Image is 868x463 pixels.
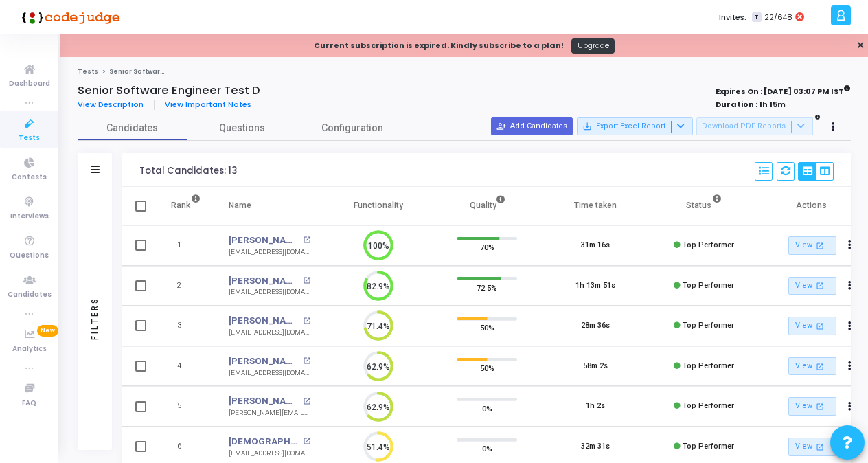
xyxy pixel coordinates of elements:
div: Total Candidates: 13 [139,166,237,177]
a: View [788,357,836,376]
a: [PERSON_NAME] [229,234,299,247]
span: FAQ [22,398,36,409]
span: Analytics [12,343,47,355]
a: Tests [78,67,98,76]
mat-icon: open_in_new [814,361,826,372]
mat-icon: person_add_alt [496,122,506,131]
div: 28m 36s [581,320,610,332]
mat-icon: open_in_new [303,398,310,405]
div: Name [229,198,251,213]
td: 3 [157,306,215,346]
nav: breadcrumb [78,67,851,76]
a: [DEMOGRAPHIC_DATA][PERSON_NAME] [229,435,299,449]
a: View Description [78,100,155,109]
a: [PERSON_NAME] [229,394,299,408]
td: 4 [157,346,215,387]
span: 50% [480,361,494,375]
button: Actions [841,236,860,256]
div: 1h 13m 51s [575,280,615,292]
div: Filters [89,242,101,394]
button: Download PDF Reports [696,117,813,135]
span: New [37,325,58,337]
a: View [788,397,836,416]
span: Top Performer [683,361,734,370]
a: View [788,317,836,335]
strong: Expires On : [DATE] 03:07 PM IST [716,82,851,98]
span: 0% [482,401,492,415]
th: Rank [157,187,215,225]
a: ✕ [856,38,865,53]
a: View [788,236,836,255]
div: 58m 2s [583,361,608,372]
div: [EMAIL_ADDRESS][DOMAIN_NAME] [229,368,310,379]
span: Candidates [8,289,52,301]
div: 32m 31s [581,441,610,453]
button: Actions [841,317,860,336]
button: Add Candidates [491,117,573,135]
span: Top Performer [683,442,734,451]
div: [EMAIL_ADDRESS][DOMAIN_NAME] [229,247,310,258]
span: Configuration [321,121,383,135]
a: [PERSON_NAME] [229,274,299,288]
span: T [752,12,761,23]
div: Time taken [574,198,617,213]
mat-icon: open_in_new [303,277,310,284]
mat-icon: open_in_new [814,441,826,453]
span: 0% [482,442,492,455]
button: Actions [841,276,860,295]
span: View Important Notes [165,99,251,110]
mat-icon: open_in_new [303,438,310,445]
span: Questions [10,250,49,262]
a: View [788,277,836,295]
span: Tests [19,133,40,144]
div: [EMAIL_ADDRESS][DOMAIN_NAME] [229,449,310,459]
div: View Options [798,162,834,181]
span: 72.5% [477,280,497,294]
mat-icon: open_in_new [814,240,826,251]
span: Top Performer [683,401,734,410]
span: Interviews [10,211,49,223]
span: Contests [12,172,47,183]
span: Senior Software Engineer Test D [109,67,221,76]
td: 1 [157,225,215,266]
span: Candidates [78,121,187,135]
span: Top Performer [683,281,734,290]
div: [PERSON_NAME][EMAIL_ADDRESS][DOMAIN_NAME] [229,408,310,418]
th: Status [650,187,758,225]
button: Actions [841,397,860,416]
a: View [788,438,836,456]
span: Top Performer [683,240,734,249]
span: View Description [78,99,144,110]
th: Functionality [324,187,433,225]
a: View Important Notes [155,100,262,109]
td: 5 [157,386,215,427]
div: Current subscription is expired. Kindly subscribe to a plan! [314,40,564,52]
div: 1h 2s [586,400,605,412]
span: Questions [187,121,297,135]
button: Export Excel Report [577,117,693,135]
span: Top Performer [683,321,734,330]
mat-icon: save_alt [582,122,592,131]
span: Dashboard [9,78,50,90]
td: 2 [157,266,215,306]
th: Actions [758,187,867,225]
mat-icon: open_in_new [814,280,826,291]
div: [EMAIL_ADDRESS][DOMAIN_NAME] [229,328,310,338]
span: 22/648 [764,12,792,23]
h4: Senior Software Engineer Test D [78,84,260,98]
mat-icon: open_in_new [303,317,310,325]
mat-icon: open_in_new [814,400,826,412]
mat-icon: open_in_new [814,320,826,332]
a: [PERSON_NAME] [229,354,299,368]
span: 70% [480,240,494,254]
img: logo [17,3,120,31]
strong: Duration : 1h 15m [716,99,786,110]
div: [EMAIL_ADDRESS][DOMAIN_NAME] [229,287,310,297]
a: Upgrade [571,38,615,54]
mat-icon: open_in_new [303,357,310,365]
mat-icon: open_in_new [303,236,310,244]
label: Invites: [719,12,746,23]
button: Actions [841,357,860,376]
